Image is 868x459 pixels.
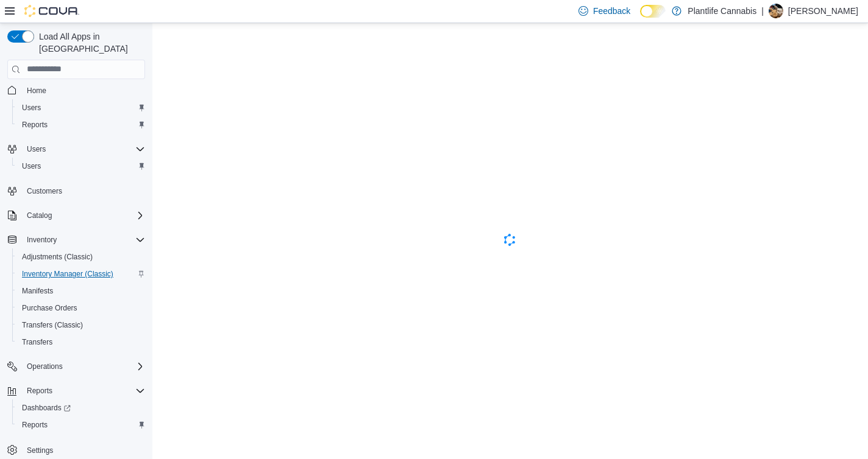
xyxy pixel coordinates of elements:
span: Catalog [27,211,52,220]
button: Transfers (Classic) [12,317,150,334]
a: Transfers (Classic) [17,318,88,332]
span: Inventory Manager (Classic) [17,267,145,281]
span: Manifests [17,284,145,298]
span: Purchase Orders [17,301,145,315]
button: Catalog [22,208,57,223]
a: Users [17,100,46,115]
button: Inventory [2,231,150,248]
button: Manifests [12,282,150,300]
button: Users [12,99,150,116]
span: Dark Mode [640,18,641,18]
a: Reports [17,418,52,432]
span: Load All Apps in [GEOGRAPHIC_DATA] [34,30,145,55]
button: Purchase Orders [12,300,150,317]
span: Transfers [17,335,145,349]
button: Reports [12,116,150,133]
span: Dashboards [17,401,145,415]
span: Feedback [593,5,630,17]
span: Reports [17,117,145,132]
button: Operations [22,359,68,374]
a: Reports [17,117,52,132]
span: Inventory [27,235,57,245]
button: Operations [2,358,150,375]
a: Users [17,159,46,173]
span: Users [17,100,145,115]
span: Users [27,144,46,154]
button: Customers [2,182,150,200]
a: Transfers [17,335,57,349]
span: Reports [22,420,48,430]
button: Users [22,142,51,156]
span: Transfers [22,337,52,347]
a: Purchase Orders [17,301,82,315]
span: Reports [22,120,48,130]
p: Plantlife Cannabis [688,4,756,18]
span: Reports [17,418,145,432]
span: Customers [27,186,62,196]
a: Customers [22,184,67,198]
span: Settings [27,446,53,455]
span: Home [27,86,46,96]
button: Reports [12,416,150,433]
a: Adjustments (Classic) [17,250,98,264]
a: Manifests [17,284,58,298]
span: Operations [22,359,145,374]
button: Catalog [2,207,150,224]
button: Adjustments (Classic) [12,248,150,265]
input: Dark Mode [640,5,666,18]
span: Purchase Orders [22,303,77,313]
div: Sammi Lane [769,4,783,18]
p: [PERSON_NAME] [788,4,858,18]
p: | [761,4,764,18]
button: Home [2,82,150,99]
span: Transfers (Classic) [22,320,83,330]
button: Users [2,141,150,158]
button: Settings [2,441,150,458]
a: Dashboards [17,401,76,415]
a: Home [22,83,51,98]
a: Inventory Manager (Classic) [17,267,118,281]
span: Reports [27,386,52,396]
button: Reports [22,384,57,398]
a: Settings [22,443,58,458]
span: Users [17,159,145,173]
span: Reports [22,384,145,398]
span: Inventory Manager (Classic) [22,269,113,279]
button: Transfers [12,334,150,351]
span: Transfers (Classic) [17,318,145,332]
button: Inventory [22,233,62,247]
span: Settings [22,442,145,457]
span: Dashboards [22,403,71,413]
button: Inventory Manager (Classic) [12,265,150,282]
span: Users [22,161,41,171]
span: Catalog [22,208,145,223]
span: Home [22,83,145,98]
span: Adjustments (Classic) [22,252,93,262]
span: Operations [27,362,63,371]
span: Manifests [22,286,53,296]
span: Customers [22,183,145,198]
a: Dashboards [12,399,150,416]
span: Adjustments (Classic) [17,250,145,264]
span: Users [22,142,145,156]
span: Users [22,103,41,113]
button: Reports [2,382,150,399]
button: Users [12,158,150,175]
img: Cova [24,5,79,17]
span: Inventory [22,233,145,247]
